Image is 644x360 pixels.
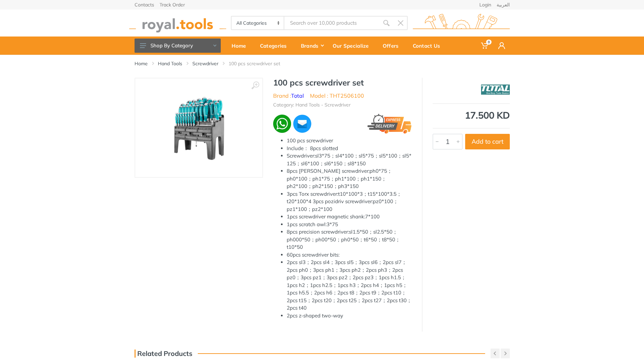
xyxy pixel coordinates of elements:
[486,40,492,45] span: 0
[135,2,154,7] a: Contacts
[227,37,255,55] a: Home
[479,2,491,7] a: Login
[156,85,241,170] img: Royal Tools - 100 pcs screwdriver set
[273,115,291,133] img: wa.webp
[287,251,412,259] li: 60pcs screwdriver bits:
[255,37,296,55] a: Categories
[292,114,312,134] img: ma.webp
[310,92,364,100] li: Model : THT2506100
[367,114,412,134] img: express.png
[378,39,408,53] div: Offers
[287,312,412,320] li: 2pcs z-shaped two-way
[287,152,412,167] li: Screwdriver:sl3*75；sl4*100；sl5*75；sl5*100；sl5* 125；sl6*100；sl6*150；sl8*150
[408,37,450,55] a: Contact Us
[158,60,182,67] a: Hand Tools
[497,2,510,7] a: العربية
[192,60,218,67] a: Screwdriver
[232,17,285,29] select: Category
[255,39,296,53] div: Categories
[287,190,412,213] li: 3pcs Torx screwdriver:t10*100*3；t15*100*3.5；t20*100*4 3pcs pozidriv screwdriver:pz0*100；pz1*100；p...
[135,60,510,67] nav: breadcrumb
[227,39,255,53] div: Home
[273,101,351,109] li: Category: Hand Tools - Screwdriver
[135,60,148,67] a: Home
[408,39,450,53] div: Contact Us
[465,134,510,149] button: Add to cart
[273,92,304,100] li: Brand :
[229,60,290,67] li: 100 pcs screwdriver set
[413,14,510,32] img: royal.tools Logo
[296,39,328,53] div: Brands
[328,39,378,53] div: Our Specialize
[287,137,412,145] li: 100 pcs screwdriver
[135,350,192,358] h3: Related Products
[291,92,304,99] a: Total
[160,2,185,7] a: Track Order
[135,39,221,53] button: Shop By Category
[328,37,378,55] a: Our Specialize
[287,259,412,312] li: 2pcs sl3；2pcs sl4；3pcs sl5；3pcs sl6；2pcs sl7；2pcs ph0；3pcs ph1；3pcs ph2；2pcs ph3；2pcs pz0；3pcs pz...
[378,37,408,55] a: Offers
[287,167,412,190] li: 8pcs [PERSON_NAME] screwdriver:ph0*75；ph0*100；ph1*75；ph1*100；ph1*150；ph2*100；ph2*150；ph3*150
[481,81,510,98] img: Total
[287,213,412,221] li: 1pcs screwdriver magnetic shank:7*100
[284,16,379,30] input: Site search
[287,221,412,229] li: 1pcs scratch awl:3*75
[129,14,226,32] img: royal.tools Logo
[287,228,412,251] li: 8pcs precision screwdriver:sl1.5*50；sl2.5*50；ph000*50；ph00*50；ph0*50；t6*50；t8*50；t10*50
[273,78,412,88] h1: 100 pcs screwdriver set
[433,111,510,120] div: 17.500 KD
[287,145,412,152] li: Include： 8pcs slotted
[476,37,494,55] a: 0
